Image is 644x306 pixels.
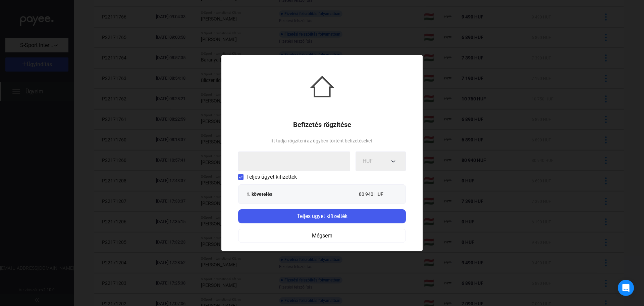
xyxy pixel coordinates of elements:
[363,158,373,164] span: HUF
[270,137,374,145] div: Itt tudja rögzíteni az ügyben történt befizetéseket.
[618,280,634,296] div: Open Intercom Messenger
[246,173,297,181] span: Teljes ügyet kifizették
[238,229,406,243] button: Mégsem
[356,151,406,171] button: HUF
[238,209,406,223] button: Teljes ügyet kifizették
[240,232,404,240] div: Mégsem
[240,212,404,220] div: Teljes ügyet kifizették
[310,74,334,99] img: house
[293,121,351,129] h1: Befizetés rögzítése
[247,191,285,198] div: 1. követelés
[359,191,397,198] div: 80 940 HUF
